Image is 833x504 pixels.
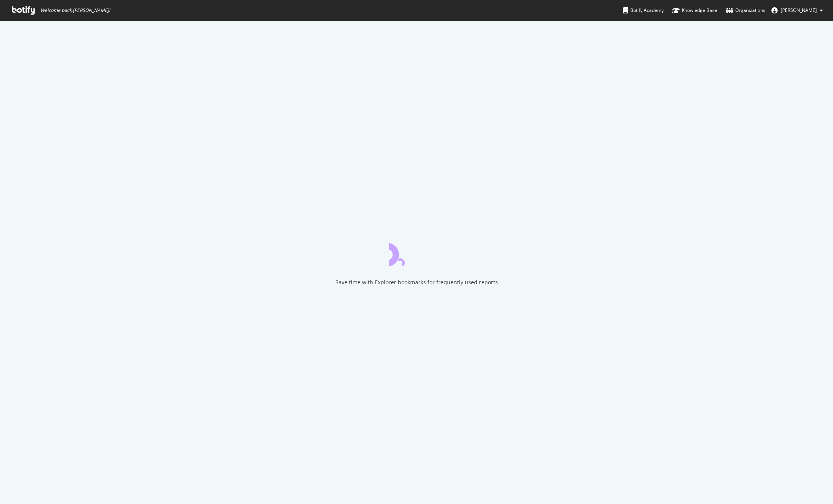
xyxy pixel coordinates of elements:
div: Save time with Explorer bookmarks for frequently used reports [336,279,498,286]
div: Botify Academy [623,7,664,14]
span: Cameron Jackson [781,7,817,13]
div: animation [389,239,444,266]
span: Welcome back, [PERSON_NAME] ! [40,7,110,13]
button: [PERSON_NAME] [765,4,829,17]
div: Knowledge Base [672,7,717,14]
div: Organizations [726,7,765,14]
